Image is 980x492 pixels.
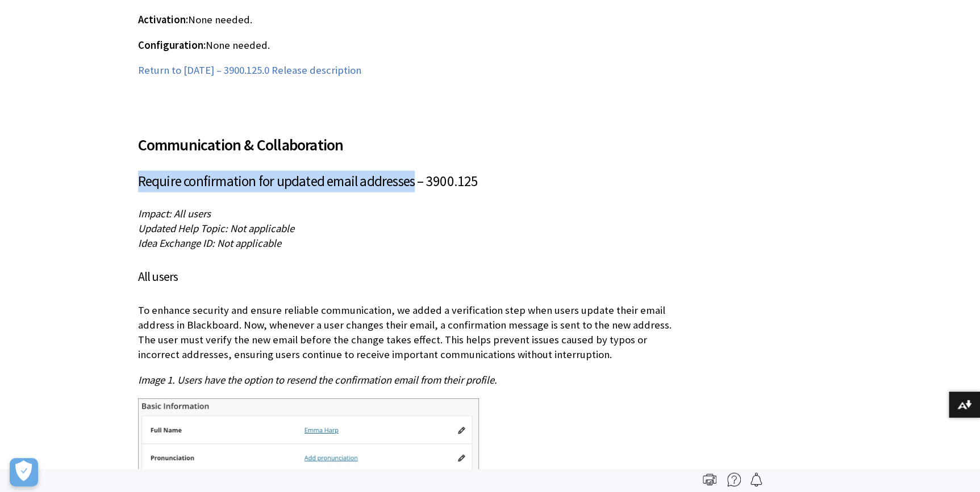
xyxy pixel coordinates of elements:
[703,473,716,486] img: Print
[138,64,361,77] a: Return to [DATE] – 3900.125.0 Release description
[138,303,674,363] p: To enhance security and ensure reliable communication, we added a verification step when users up...
[138,39,206,52] span: Configuration:
[10,458,38,486] button: Open Preferences
[138,373,497,386] span: Image 1. Users have the option to resend the confirmation email from their profile.
[138,171,674,192] h3: Require confirmation for updated email addresses – 3900.125
[138,207,211,220] span: Impact: All users
[138,119,674,157] h2: Communication & Collaboration
[749,473,763,486] img: Follow this page
[138,267,674,286] h4: All users
[138,38,674,53] p: None needed.
[138,12,674,27] p: None needed.
[138,237,281,250] span: Idea Exchange ID: Not applicable
[727,473,741,486] img: More help
[138,13,188,26] span: Activation:
[138,222,294,235] span: Updated Help Topic: Not applicable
